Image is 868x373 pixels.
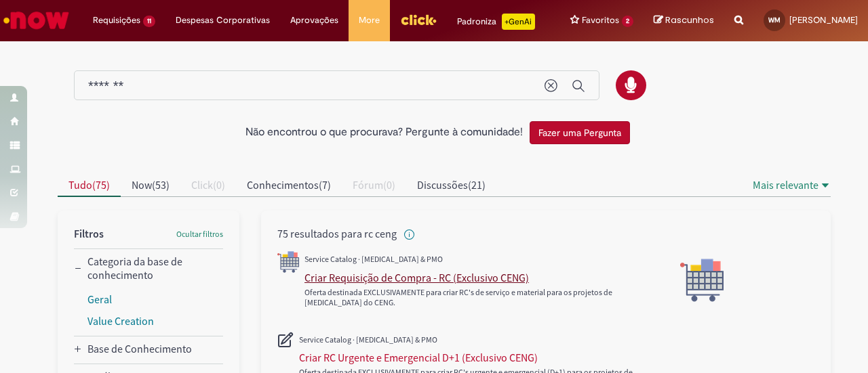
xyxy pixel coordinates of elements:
button: Fazer uma Pergunta [530,121,630,144]
span: Requisições [93,14,140,27]
img: click_logo_yellow_360x200.png [400,9,437,30]
a: Rascunhos [654,14,714,27]
p: +GenAi [502,14,535,30]
div: Padroniza [457,14,535,30]
span: Favoritos [582,14,619,27]
span: 11 [143,16,155,27]
span: 2 [622,16,633,27]
span: Rascunhos [665,14,714,26]
span: [PERSON_NAME] [789,14,858,26]
span: Despesas Corporativas [176,14,270,27]
h2: Não encontrou o que procurava? Pergunte à comunidade! [245,127,523,139]
span: Aprovações [290,14,338,27]
span: More [359,14,380,27]
img: ServiceNow [1,7,71,34]
span: WM [768,16,781,24]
